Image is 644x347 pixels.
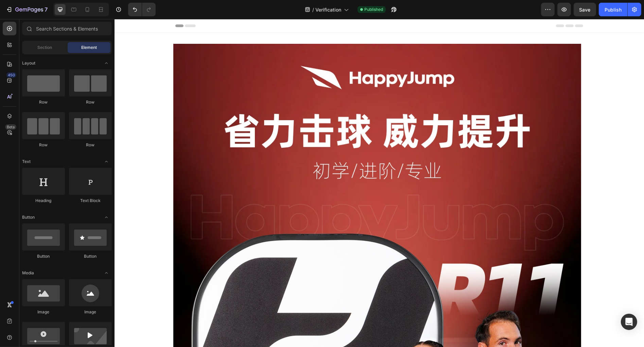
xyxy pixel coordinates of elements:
span: Section [38,44,52,51]
div: Row [69,142,112,148]
div: Row [22,142,65,148]
span: Button [22,214,35,220]
div: Image [69,309,112,315]
span: Toggle open [101,58,112,69]
div: Text Block [69,198,112,204]
span: / [312,6,314,13]
span: Media [22,270,34,276]
div: Button [22,253,65,259]
span: Layout [22,60,35,66]
div: Beta [5,124,16,130]
span: Toggle open [101,212,112,223]
span: Published [364,6,383,13]
div: Open Intercom Messenger [621,314,637,330]
div: Undo/Redo [128,3,156,16]
span: Verification [315,6,341,13]
span: Save [579,7,591,13]
span: Toggle open [101,268,112,278]
button: Publish [599,3,627,16]
div: Publish [605,6,622,13]
div: Row [22,99,65,105]
span: Element [81,44,97,51]
button: Save [574,3,596,16]
span: Text [22,159,31,165]
div: 450 [6,72,16,78]
div: Image [22,309,65,315]
p: 7 [45,5,48,14]
iframe: Design area [115,19,644,347]
div: Row [69,99,112,105]
div: Heading [22,198,65,204]
div: Button [69,253,112,259]
input: Search Sections & Elements [22,22,112,35]
span: Toggle open [101,156,112,167]
button: 7 [3,3,51,16]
